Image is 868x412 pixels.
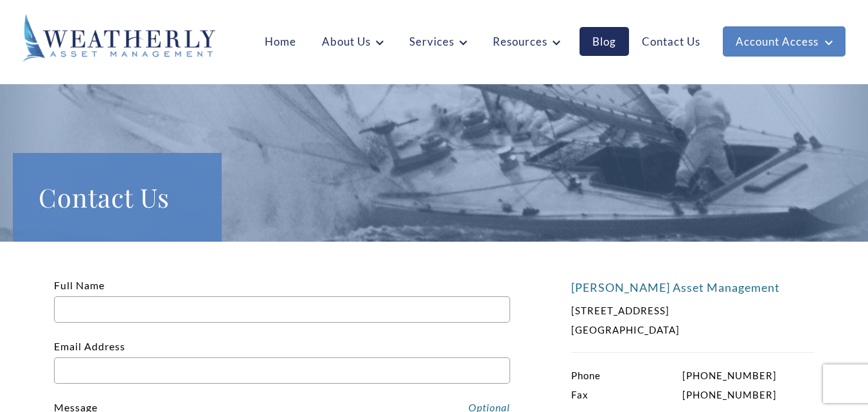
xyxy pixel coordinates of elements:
p: [PHONE_NUMBER] [571,366,777,385]
a: Account Access [723,26,846,57]
a: Contact Us [629,27,713,56]
a: About Us [309,27,396,56]
input: Email Address [54,357,510,384]
h1: Contact Us [39,179,196,216]
a: Services [396,27,480,56]
a: Resources [480,27,573,56]
p: [STREET_ADDRESS] [GEOGRAPHIC_DATA] [571,301,777,339]
img: Weatherly [22,14,215,62]
a: Blog [580,27,629,56]
label: Email Address [54,340,510,377]
span: Phone [571,366,601,385]
p: [PHONE_NUMBER] [571,385,777,404]
label: Full Name [54,279,510,316]
a: Home [252,27,309,56]
h4: [PERSON_NAME] Asset Management [571,280,814,294]
span: Fax [571,385,589,404]
input: Full Name [54,296,510,323]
